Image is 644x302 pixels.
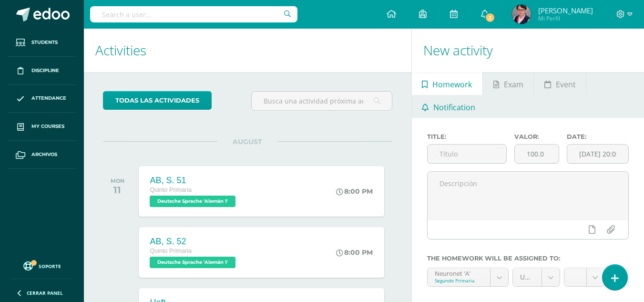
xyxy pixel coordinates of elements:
[435,277,483,284] div: Segundo Primaria
[150,196,235,207] span: Deutsche Sprache 'Alemán 1'
[150,257,235,268] span: Deutsche Sprache 'Alemán 1'
[567,145,628,163] input: Fecha de entrega
[513,268,560,286] a: Unidad 3
[514,133,559,140] label: Valor:
[428,268,509,286] a: Neuronet 'A'Segundo Primaria
[520,268,534,286] span: Unidad 3
[336,187,373,196] div: 8:00 PM
[504,73,523,96] span: Exam
[95,29,400,72] h1: Activities
[31,151,57,158] span: Archivos
[427,133,507,140] label: Title:
[150,248,192,254] span: Quinto Primaria
[567,133,629,140] label: Date:
[433,96,475,119] span: Notification
[8,141,76,169] a: Archivos
[252,92,391,110] input: Busca una actividad próxima aquí...
[27,290,63,296] span: Cerrar panel
[31,94,66,102] span: Attendance
[90,6,297,22] input: Search a user…
[8,85,76,113] a: Attendance
[217,137,277,146] span: AUGUST
[150,176,238,186] div: AB, S. 51
[485,12,495,23] span: 2
[512,5,531,24] img: 3d5d3fbbf55797b71de552028b9912e0.png
[8,29,76,57] a: Students
[31,67,59,74] span: Discipline
[538,6,593,15] span: [PERSON_NAME]
[103,91,212,110] a: todas las Actividades
[432,73,472,96] span: Homework
[31,39,58,46] span: Students
[31,123,64,130] span: My courses
[111,184,124,196] div: 11
[428,145,506,163] input: Título
[423,29,633,72] h1: New activity
[8,57,76,85] a: Discipline
[534,72,586,95] a: Event
[150,187,192,193] span: Quinto Primaria
[11,259,72,272] a: Soporte
[538,14,593,22] span: Mi Perfil
[427,255,629,262] label: The homework will be assigned to:
[336,248,373,257] div: 8:00 PM
[556,73,576,96] span: Event
[111,177,124,184] div: MON
[515,145,559,163] input: Puntos máximos
[483,72,533,95] a: Exam
[412,72,482,95] a: Homework
[150,237,238,247] div: AB, S. 52
[412,95,486,118] a: Notification
[435,268,483,277] div: Neuronet 'A'
[8,113,76,141] a: My courses
[39,263,61,270] span: Soporte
